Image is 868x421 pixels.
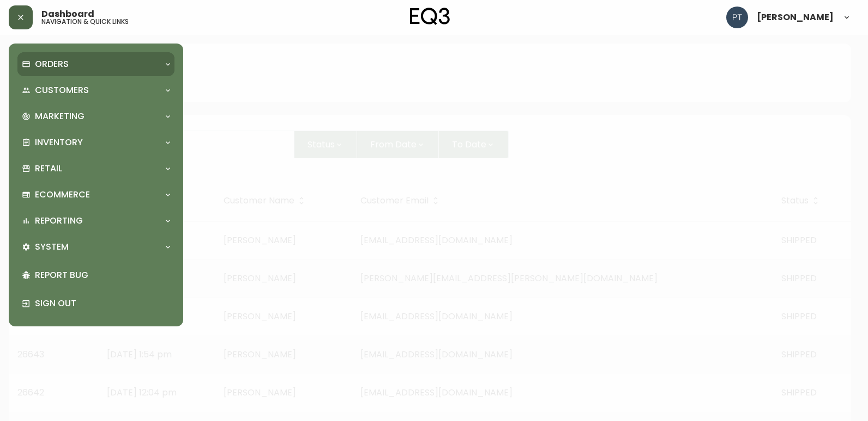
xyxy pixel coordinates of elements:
span: [PERSON_NAME] [757,13,834,22]
span: Dashboard [41,10,94,18]
div: Reporting [17,209,174,233]
div: Sign Out [17,289,174,318]
div: Retail [17,157,174,181]
p: Retail [35,163,62,175]
p: Ecommerce [35,189,90,201]
img: logo [410,8,450,25]
div: Marketing [17,104,174,128]
img: 986dcd8e1aab7847125929f325458823 [726,7,748,28]
div: Ecommerce [17,183,174,207]
div: System [17,235,174,259]
h5: navigation & quick links [41,18,129,25]
p: Inventory [35,137,83,148]
p: Sign Out [35,298,170,309]
p: Reporting [35,215,83,227]
p: Marketing [35,110,85,122]
p: Customers [35,84,89,96]
p: Report Bug [35,269,170,281]
div: Report Bug [17,261,174,289]
div: Customers [17,78,174,102]
p: Orders [35,58,69,70]
div: Orders [17,52,174,76]
p: System [35,241,69,253]
div: Inventory [17,131,174,154]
